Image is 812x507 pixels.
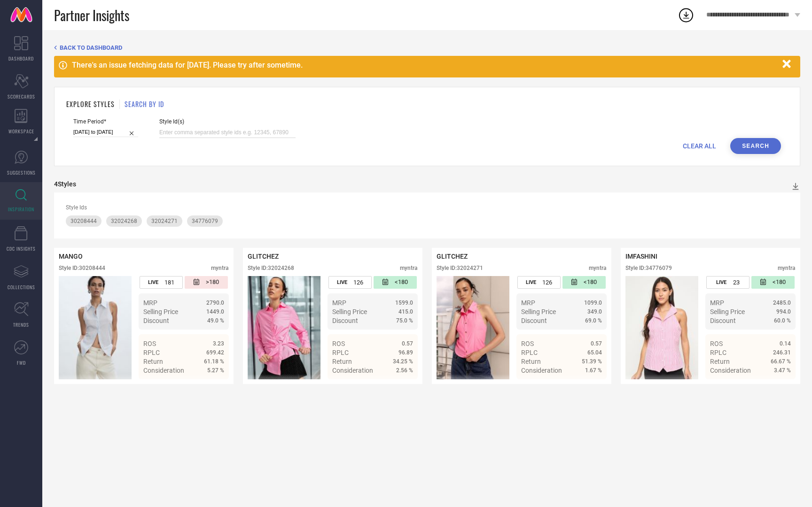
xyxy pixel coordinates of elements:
[521,367,562,374] span: Consideration
[398,349,413,356] span: 96.89
[151,218,178,224] span: 32024271
[585,367,602,374] span: 1.67 %
[437,276,509,379] img: Style preview image
[395,278,408,286] span: <180
[140,276,183,289] div: Number of days the style has been live on the platform
[206,278,219,286] span: >180
[571,384,602,391] a: Details
[778,265,796,271] div: myntra
[710,317,736,324] span: Discount
[8,284,35,291] span: COLLECTIONS
[59,276,132,379] img: Style preview image
[396,367,413,374] span: 2.56 %
[542,279,552,286] span: 126
[207,367,224,374] span: 5.27 %
[164,279,174,286] span: 181
[111,218,137,224] span: 32024268
[332,367,373,374] span: Consideration
[8,55,34,62] span: DASHBOARD
[780,340,791,347] span: 0.14
[521,349,538,356] span: RPLC
[337,279,347,285] span: LIVE
[54,44,800,51] div: Back TO Dashboard
[143,308,178,315] span: Selling Price
[774,317,791,324] span: 60.0 %
[402,340,413,347] span: 0.57
[143,367,184,374] span: Consideration
[710,367,751,374] span: Consideration
[591,340,602,347] span: 0.57
[248,265,294,271] div: Style ID: 32024268
[248,253,279,260] span: GLITCHEZ
[125,99,164,109] h1: SEARCH BY ID
[521,317,547,324] span: Discount
[204,358,224,365] span: 61.18 %
[678,7,695,23] div: Open download list
[710,340,723,347] span: ROS
[393,358,413,365] span: 34.25 %
[332,308,367,315] span: Selling Price
[398,308,413,315] span: 415.0
[383,384,413,391] a: Details
[437,253,468,260] span: GLITCHEZ
[710,358,730,365] span: Return
[562,276,606,289] div: Number of days since the style was first listed on the platform
[143,340,156,347] span: ROS
[392,384,413,391] span: Details
[733,279,740,286] span: 23
[8,128,34,135] span: WORKSPACE
[584,278,597,286] span: <180
[587,349,602,356] span: 65.04
[59,265,105,271] div: Style ID: 30208444
[211,265,229,271] div: myntra
[625,265,672,271] div: Style ID: 34776079
[710,299,724,307] span: MRP
[760,384,791,391] a: Details
[13,321,29,328] span: TRENDS
[328,276,372,289] div: Number of days the style has been live on the platform
[437,276,509,379] div: Click to view image
[332,299,346,307] span: MRP
[248,276,320,379] div: Click to view image
[773,300,791,306] span: 2485.0
[400,265,418,271] div: myntra
[143,299,157,307] span: MRP
[773,278,786,286] span: <180
[589,265,607,271] div: myntra
[148,279,158,285] span: LIVE
[185,276,228,289] div: Number of days since the style was first listed on the platform
[17,359,26,366] span: FWD
[437,265,483,271] div: Style ID: 32024271
[206,300,224,306] span: 2790.0
[730,138,781,154] button: Search
[8,206,34,213] span: INSPIRATION
[143,317,169,324] span: Discount
[581,384,602,391] span: Details
[70,218,97,224] span: 30208444
[625,253,657,260] span: IMFASHINI
[332,358,352,365] span: Return
[521,358,541,365] span: Return
[587,308,602,315] span: 349.0
[73,127,138,137] input: Select time period
[521,299,535,307] span: MRP
[585,317,602,324] span: 69.0 %
[194,384,224,391] a: Details
[248,276,320,379] img: Style preview image
[332,340,345,347] span: ROS
[159,127,296,138] input: Enter comma separated style ids e.g. 12345, 67890
[59,276,132,379] div: Click to view image
[770,384,791,391] span: Details
[192,218,218,224] span: 34776079
[213,340,224,347] span: 3.23
[143,349,160,356] span: RPLC
[66,204,789,211] div: Style Ids
[72,61,778,69] div: There's an issue fetching data for [DATE]. Please try after sometime.
[203,384,224,391] span: Details
[59,253,83,260] span: MANGO
[710,349,726,356] span: RPLC
[66,99,115,109] h1: EXPLORE STYLES
[625,276,698,379] div: Click to view image
[584,300,602,306] span: 1099.0
[207,317,224,324] span: 49.0 %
